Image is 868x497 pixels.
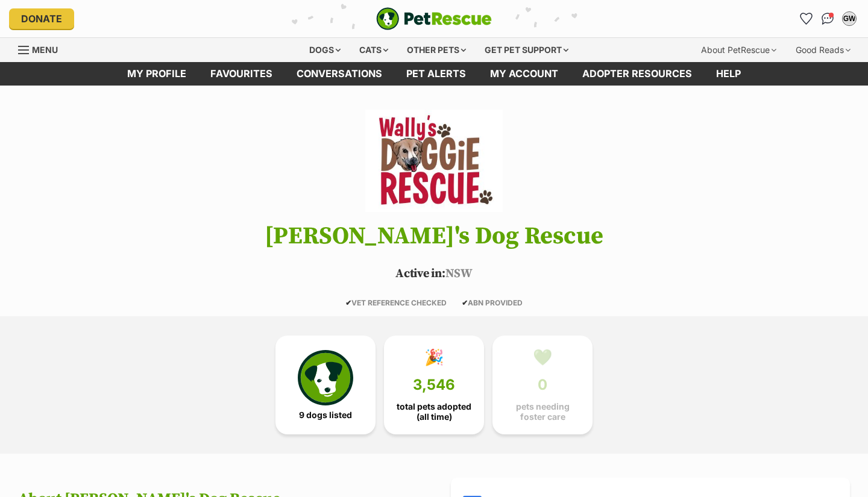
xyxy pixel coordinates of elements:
[822,13,834,25] img: chat-41dd97257d64d25036548639549fe6c8038ab92f7586957e7f3b1b290dea8141.svg
[299,410,352,420] span: 9 dogs listed
[533,348,552,366] div: 💚
[538,377,547,393] span: 0
[395,266,445,281] span: Active in:
[351,38,397,62] div: Cats
[198,62,285,86] a: Favourites
[365,110,503,212] img: Wally's Dog Rescue
[376,7,492,30] a: PetRescue
[503,402,582,421] span: pets needing foster care
[840,9,859,28] button: My account
[796,9,816,28] a: Favourites
[298,350,353,405] img: petrescue-icon-eee76f85a60ef55c4a1927667547b313a7c0e82042636edf73dce9c88f694885.svg
[796,9,859,28] ul: Account quick links
[345,298,447,307] span: VET REFERENCE CHECKED
[376,7,492,30] img: logo-e224e6f780fb5917bec1dbf3a21bbac754714ae5b6737aabdf751b685950b380.svg
[394,62,478,86] a: Pet alerts
[476,38,577,62] div: Get pet support
[345,298,351,307] icon: ✔
[693,38,785,62] div: About PetRescue
[462,298,468,307] icon: ✔
[843,13,855,25] div: GW
[384,336,484,434] a: 🎉 3,546 total pets adopted (all time)
[394,402,474,421] span: total pets adopted (all time)
[818,9,837,28] a: Conversations
[462,298,523,307] span: ABN PROVIDED
[424,348,444,366] div: 🎉
[9,8,74,29] a: Donate
[115,62,198,86] a: My profile
[492,336,593,434] a: 💚 0 pets needing foster care
[301,38,349,62] div: Dogs
[275,336,376,434] a: 9 dogs listed
[787,38,859,62] div: Good Reads
[704,62,753,86] a: Help
[398,38,474,62] div: Other pets
[32,45,58,55] span: Menu
[570,62,704,86] a: Adopter resources
[285,62,394,86] a: conversations
[478,62,570,86] a: My account
[18,38,66,60] a: Menu
[413,377,455,393] span: 3,546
